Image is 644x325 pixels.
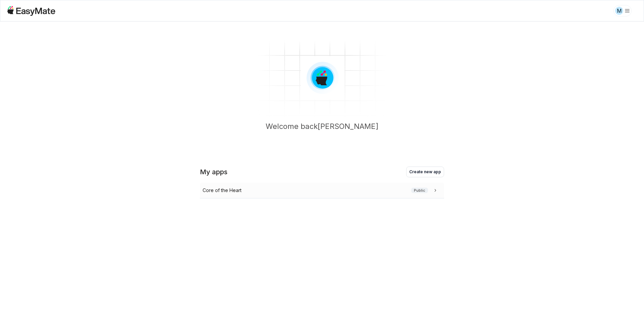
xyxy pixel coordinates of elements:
[266,121,378,142] p: Welcome back [PERSON_NAME]
[203,187,241,194] p: Core of the Heart
[615,7,623,15] div: M
[411,188,428,193] span: Public
[200,167,227,177] h2: My apps
[200,183,444,198] a: Core of the HeartPublic
[406,167,444,177] button: Create new app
